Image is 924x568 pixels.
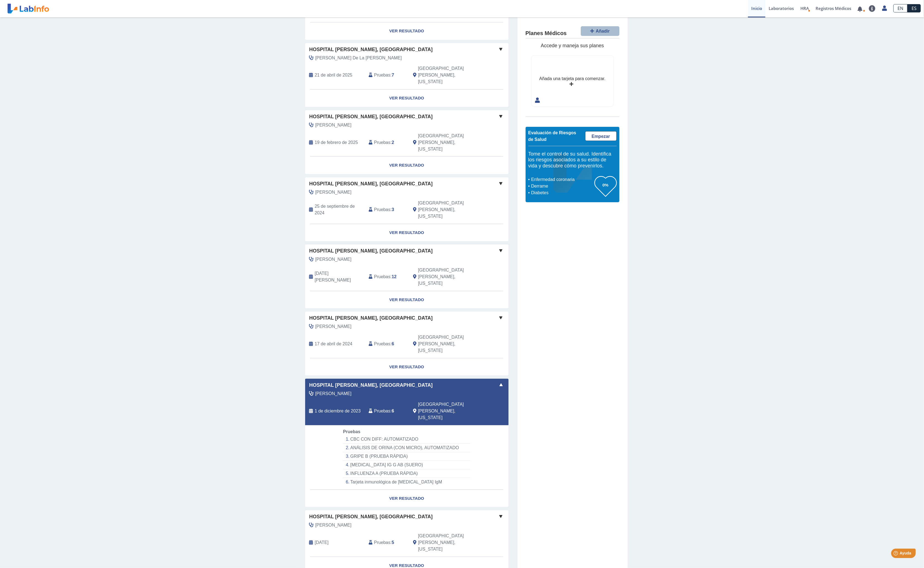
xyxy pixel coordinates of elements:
font: 21 de abril de 2025 [315,73,353,77]
font: Pruebas [374,409,390,413]
font: : [390,274,392,279]
font: Ver resultado [389,230,424,235]
font: [GEOGRAPHIC_DATA][PERSON_NAME], [US_STATE] [418,533,464,551]
font: 19 de febrero de 2025 [315,140,358,145]
font: Enfermedad coronaria [531,177,575,182]
a: Ver resultado [305,22,508,40]
font: Tarjeta inmunológica de [MEDICAL_DATA] IgM [350,480,442,484]
span: Negrón Casasnovas, Jorge [315,256,352,263]
font: Hospital [PERSON_NAME], [GEOGRAPHIC_DATA] [309,514,433,519]
span: 17 de abril de 2024 [315,341,353,347]
font: [PERSON_NAME] [315,123,352,127]
font: 12 [392,274,397,279]
font: 0% [603,183,609,187]
font: [PERSON_NAME] [315,257,352,262]
span: Cabrera De La Mata, Luis [315,55,402,61]
font: INFLUENZA A (PRUEBA RÁPIDA) [350,471,418,476]
font: Añadir [596,29,610,33]
button: Añadir [581,26,619,36]
font: [MEDICAL_DATA] IG G AB (SUERO) [350,462,423,467]
font: Empezar [592,134,610,139]
font: 1 de diciembre de 2023 [315,409,361,413]
font: [PERSON_NAME] De La [PERSON_NAME] [315,56,402,60]
span: 19-02-2025 [315,139,358,146]
font: : [390,207,392,212]
font: [GEOGRAPHIC_DATA][PERSON_NAME], [US_STATE] [418,402,464,420]
span: Díaz Vélez, Carlos [315,122,352,128]
font: Pruebas [374,207,390,212]
font: [GEOGRAPHIC_DATA][PERSON_NAME], [US_STATE] [418,66,464,84]
font: 6 [392,409,394,413]
font: 2 [392,140,394,145]
font: Pruebas [374,73,390,77]
span: Díaz Vélez, Carlos [315,189,352,196]
font: 3 [392,207,394,212]
font: Pruebas [374,140,390,145]
font: Ver resultado [389,364,424,369]
font: GRIPE B (PRUEBA RÁPIDA) [350,454,408,459]
font: Planes Médicos [526,30,567,36]
font: Pruebas [374,540,390,545]
font: Ver resultado [389,96,424,100]
a: Ver resultado [305,224,508,241]
span: 25 de septiembre de 2024 [315,203,364,216]
font: : [390,140,392,145]
a: Ver resultado [305,358,508,376]
a: Ver resultado [305,490,508,507]
font: 17 de abril de 2024 [315,341,353,346]
font: : [390,409,392,413]
font: Registros Médicos [816,6,851,11]
font: Añada una tarjeta para comenzar. [539,76,605,81]
a: Empezar [585,131,617,141]
span: 27 de agosto de 2024 [315,270,364,283]
span: San Juan, Puerto Rico [418,401,479,421]
font: [GEOGRAPHIC_DATA][PERSON_NAME], [US_STATE] [418,133,464,151]
font: [GEOGRAPHIC_DATA][PERSON_NAME], [US_STATE] [418,201,464,219]
span: 21 de abril de 2025 [315,72,353,78]
span: Montalvo, Jorge [315,522,352,528]
span: Montes Avilés, Ángel [315,323,352,330]
font: Pruebas [374,274,390,279]
iframe: Lanzador de widgets de ayuda [875,546,918,562]
font: Laboratorios [769,6,794,11]
font: Hospital [PERSON_NAME], [GEOGRAPHIC_DATA] [309,248,433,254]
font: 25 de septiembre de 2024 [315,204,355,215]
span: HRA [800,6,809,11]
font: [PERSON_NAME] [315,324,352,329]
font: Hospital [PERSON_NAME], [GEOGRAPHIC_DATA] [309,382,433,388]
font: [DATE][PERSON_NAME] [315,271,351,282]
font: Hospital [PERSON_NAME], [GEOGRAPHIC_DATA] [309,315,433,321]
font: [PERSON_NAME] [315,391,352,396]
font: CBC CON DIFF: AUTOMATIZADO [350,437,419,441]
a: Ver resultado [305,291,508,309]
font: : [390,540,392,545]
span: San Juan, Puerto Rico [418,334,479,354]
font: Evaluación de Riesgos de Salud [528,130,576,142]
font: 6 [392,341,394,346]
font: [GEOGRAPHIC_DATA][PERSON_NAME], [US_STATE] [418,268,464,286]
font: Derrame [531,184,548,188]
font: EN [898,5,903,11]
font: [PERSON_NAME] [315,523,352,527]
span: San Juan, Puerto Rico [418,533,479,553]
span: Montalvo, Jorge [315,390,352,397]
font: : [390,73,392,77]
font: 5 [392,540,394,545]
font: Accede y maneja sus planes [541,43,604,48]
font: Hospital [PERSON_NAME], [GEOGRAPHIC_DATA] [309,47,433,52]
a: Ver resultado [305,90,508,107]
font: [GEOGRAPHIC_DATA][PERSON_NAME], [US_STATE] [418,335,464,353]
font: [PERSON_NAME] [315,190,352,194]
font: Tome el control de su salud. Identifica los riesgos asociados a su estilo de vida y descubre cómo... [528,151,611,169]
span: San Juan, Puerto Rico [418,133,479,152]
font: Diabetes [531,190,548,195]
span: San Juan, Puerto Rico [418,200,479,220]
font: Hospital [PERSON_NAME], [GEOGRAPHIC_DATA] [309,181,433,186]
font: Ver resultado [389,28,424,33]
font: ES [912,5,917,11]
font: Ver resultado [389,496,424,501]
font: : [390,341,392,346]
font: ANÁLISIS DE ORINA (CON MICRO), AUTOMATIZADO [350,445,459,450]
a: Ver resultado [305,157,508,174]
